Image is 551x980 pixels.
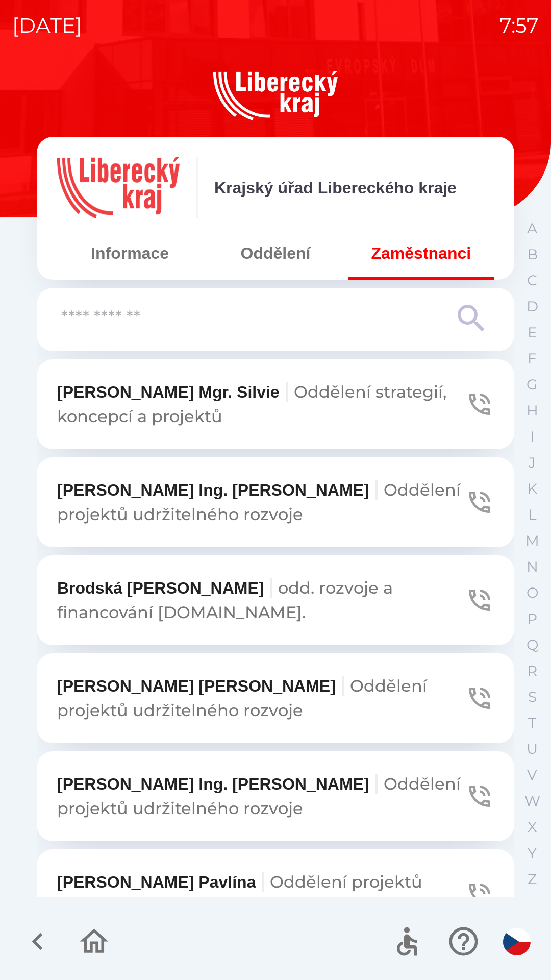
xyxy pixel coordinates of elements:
button: [PERSON_NAME] Mgr. SilvieOddělení strategií, koncepcí a projektů [37,359,514,449]
button: Zaměstnanci [348,235,494,272]
p: [PERSON_NAME] [PERSON_NAME] [57,674,465,723]
button: Brodská [PERSON_NAME]odd. rozvoje a financování [DOMAIN_NAME]. [37,555,514,645]
p: [PERSON_NAME] Mgr. Silvie [57,380,465,429]
button: Informace [57,235,203,272]
button: [PERSON_NAME] [PERSON_NAME]Oddělení projektů udržitelného rozvoje [37,653,514,743]
button: [PERSON_NAME] PavlínaOddělení projektů udržitelného rozvoje [37,849,514,939]
span: Oddělení projektů udržitelného rozvoje [57,774,461,818]
p: 7:57 [499,10,539,41]
p: [DATE] [12,10,82,41]
button: [PERSON_NAME] Ing. [PERSON_NAME]Oddělení projektů udržitelného rozvoje [37,457,514,547]
p: [PERSON_NAME] Ing. [PERSON_NAME] [57,772,465,821]
p: Krajský úřad Libereckého kraje [214,176,457,200]
p: Brodská [PERSON_NAME] [57,576,465,625]
span: Oddělení projektů udržitelného rozvoje [57,480,461,524]
p: [PERSON_NAME] Ing. [PERSON_NAME] [57,478,465,527]
p: [PERSON_NAME] Pavlína [57,870,465,919]
span: Oddělení projektů udržitelného rozvoje [57,676,427,720]
img: cs flag [503,928,531,955]
img: Logo [37,71,514,120]
button: Oddělení [203,235,348,272]
img: 07ce41ef-ea83-468e-8cf2-bcfb02888d73.png [57,157,180,218]
button: [PERSON_NAME] Ing. [PERSON_NAME]Oddělení projektů udržitelného rozvoje [37,751,514,841]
